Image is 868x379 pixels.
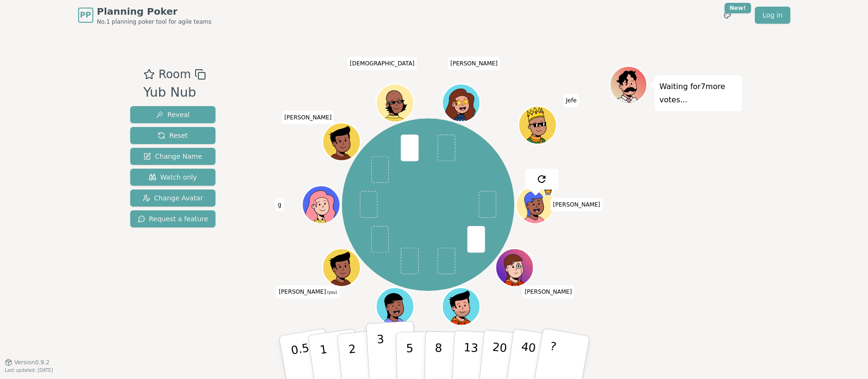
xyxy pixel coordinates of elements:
span: Click to change your name [276,198,284,211]
span: PP [80,9,91,21]
span: Click to change your name [551,198,603,211]
button: Reveal [130,106,216,123]
span: Change Name [143,152,202,161]
button: Change Avatar [130,189,216,207]
span: Request a feature [138,214,208,224]
button: New! [719,7,736,24]
a: PPPlanning PokerNo.1 planning poker tool for agile teams [78,5,212,26]
span: Click to change your name [564,94,579,107]
span: Click to change your name [282,111,334,124]
a: Log in [755,7,790,24]
span: Change Avatar [143,193,203,203]
span: Version 0.9.2 [14,359,50,366]
span: Click to change your name [348,57,417,70]
button: Request a feature [130,210,216,227]
p: Waiting for 7 more votes... [660,80,737,107]
button: Add as favourite [143,66,155,83]
span: Reset [158,131,188,140]
span: (you) [326,290,337,295]
span: Room [159,66,191,83]
span: Click to change your name [277,285,340,298]
span: No.1 planning poker tool for agile teams [97,18,212,26]
span: Watch only [149,172,197,182]
button: Watch only [130,169,216,186]
span: Click to change your name [522,285,574,298]
div: Yub Nub [143,83,206,102]
span: Jon is the host [543,187,553,196]
span: Click to change your name [448,57,500,70]
button: Reset [130,127,216,144]
button: Version0.9.2 [5,359,50,366]
span: Reveal [156,110,189,119]
button: Change Name [130,148,216,165]
span: Last updated: [DATE] [5,368,53,373]
button: Click to change your avatar [324,250,359,285]
img: reset [536,173,547,185]
div: New! [725,3,752,13]
span: Planning Poker [97,5,212,18]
